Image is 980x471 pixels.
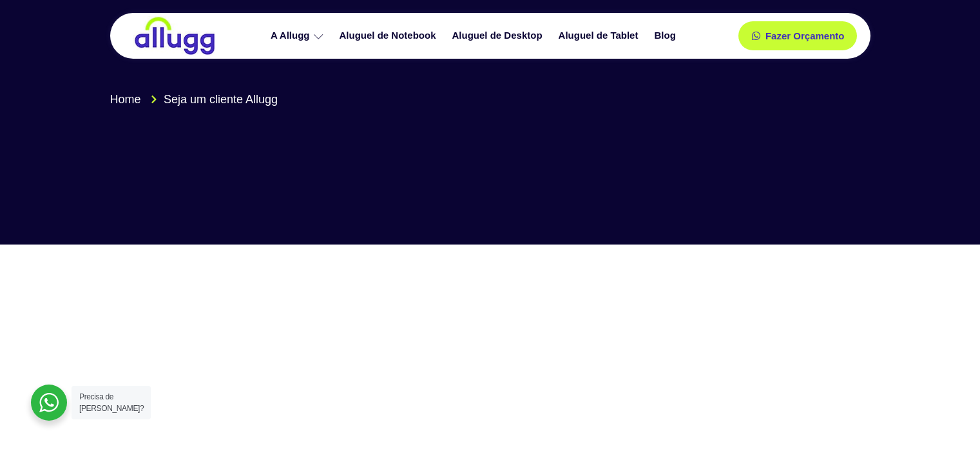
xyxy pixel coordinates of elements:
[765,31,845,41] span: Fazer Orçamento
[264,25,333,47] a: A Allugg
[552,25,648,47] a: Aluguel de Tablet
[916,409,980,471] iframe: Chat Widget
[79,392,144,413] span: Precisa de [PERSON_NAME]?
[738,21,858,50] a: Fazer Orçamento
[648,25,685,47] a: Blog
[133,16,216,55] img: locação de TI é Allugg
[333,25,446,47] a: Aluguel de Notebook
[160,91,278,108] span: Seja um cliente Allugg
[110,91,141,108] span: Home
[446,25,552,47] a: Aluguel de Desktop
